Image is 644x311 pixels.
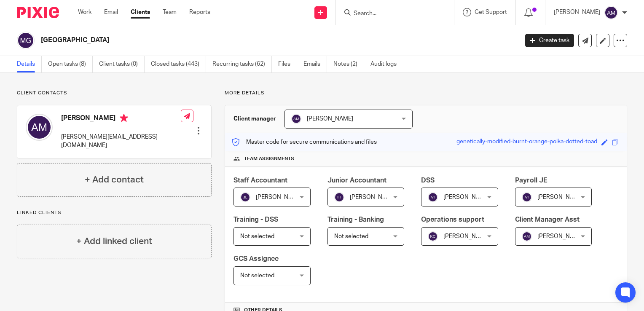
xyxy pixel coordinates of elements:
[303,56,327,72] a: Emails
[256,194,302,200] span: [PERSON_NAME]
[350,194,396,200] span: [PERSON_NAME]
[17,209,212,216] p: Linked clients
[78,8,91,16] a: Work
[240,233,274,239] span: Not selected
[291,114,301,124] img: svg%3E
[17,56,42,72] a: Details
[244,155,294,162] span: Team assignments
[554,8,600,16] p: [PERSON_NAME]
[189,8,210,16] a: Reports
[17,32,35,49] img: svg%3E
[443,194,490,200] span: [PERSON_NAME]
[475,9,507,15] span: Get Support
[120,114,128,122] i: Primary
[333,56,364,72] a: Notes (2)
[17,7,59,18] img: Pixie
[233,255,279,262] span: GCS Assignee
[48,56,93,72] a: Open tasks (8)
[212,56,272,72] a: Recurring tasks (62)
[99,56,145,72] a: Client tasks (0)
[104,8,118,16] a: Email
[26,114,53,141] img: svg%3E
[327,177,386,184] span: Junior Accountant
[421,177,435,184] span: DSS
[515,216,580,223] span: Client Manager Asst
[233,115,276,123] h3: Client manager
[151,56,206,72] a: Closed tasks (443)
[233,177,287,184] span: Staff Accountant
[240,192,250,202] img: svg%3E
[456,137,597,147] div: genetically-modified-burnt-orange-polka-dotted-toad
[537,233,584,239] span: [PERSON_NAME]
[421,216,484,223] span: Operations support
[522,231,532,241] img: svg%3E
[131,8,150,16] a: Clients
[240,273,274,279] span: Not selected
[428,231,438,241] img: svg%3E
[233,216,278,223] span: Training - DSS
[231,138,377,146] p: Master code for secure communications and files
[163,8,177,16] a: Team
[522,192,532,202] img: svg%3E
[537,194,584,200] span: [PERSON_NAME]
[334,233,368,239] span: Not selected
[525,34,574,47] a: Create task
[307,116,353,122] span: [PERSON_NAME]
[604,6,618,19] img: svg%3E
[76,235,152,248] h4: + Add linked client
[17,90,212,97] p: Client contacts
[428,192,438,202] img: svg%3E
[41,36,418,45] h2: [GEOGRAPHIC_DATA]
[61,114,181,124] h4: [PERSON_NAME]
[370,56,403,72] a: Audit logs
[278,56,297,72] a: Files
[225,90,627,97] p: More details
[61,133,181,150] p: [PERSON_NAME][EMAIL_ADDRESS][DOMAIN_NAME]
[353,10,429,18] input: Search
[443,233,490,239] span: [PERSON_NAME]
[327,216,384,223] span: Training - Banking
[334,192,344,202] img: svg%3E
[515,177,547,184] span: Payroll JE
[85,173,144,186] h4: + Add contact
